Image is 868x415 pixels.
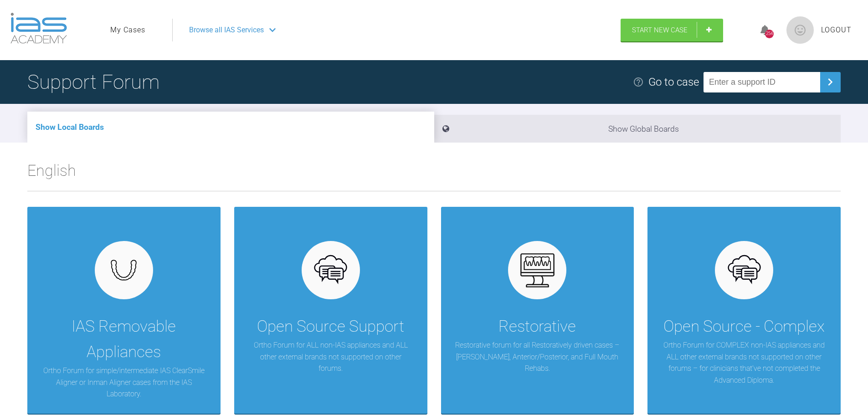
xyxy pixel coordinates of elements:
[27,112,434,143] li: Show Local Boards
[823,75,837,89] img: chevronRight.28bd32b0.svg
[704,72,820,92] input: Enter a support ID
[727,253,762,288] img: opensource.6e495855.svg
[110,24,145,36] a: My Cases
[647,207,841,414] a: Open Source - ComplexOrtho Forum for COMPLEX non-IAS appliances and ALL other external brands not...
[10,13,67,44] img: logo-light.3e3ef733.png
[27,66,159,98] h1: Support Forum
[520,253,555,288] img: restorative.65e8f6b6.svg
[257,314,404,339] div: Open Source Support
[313,253,348,288] img: opensource.6e495855.svg
[648,73,699,91] div: Go to case
[632,26,688,34] span: Start New Case
[41,314,207,365] div: IAS Removable Appliances
[27,207,221,414] a: IAS Removable AppliancesOrtho Forum for simple/intermediate IAS ClearSmile Aligner or Inman Align...
[106,257,141,283] img: removables.927eaa4e.svg
[765,30,774,38] div: 254
[821,24,852,36] a: Logout
[434,115,841,143] li: Show Global Boards
[248,339,414,374] p: Ortho Forum for ALL non-IAS appliances and ALL other external brands not supported on other forums.
[41,365,207,400] p: Ortho Forum for simple/intermediate IAS ClearSmile Aligner or Inman Aligner cases from the IAS La...
[498,314,576,339] div: Restorative
[661,339,827,386] p: Ortho Forum for COMPLEX non-IAS appliances and ALL other external brands not supported on other f...
[663,314,825,339] div: Open Source - Complex
[455,339,621,374] p: Restorative forum for all Restoratively driven cases – [PERSON_NAME], Anterior/Posterior, and Ful...
[621,19,723,41] a: Start New Case
[633,77,644,87] img: help.e70b9f3d.svg
[441,207,634,414] a: RestorativeRestorative forum for all Restoratively driven cases – [PERSON_NAME], Anterior/Posteri...
[234,207,427,414] a: Open Source SupportOrtho Forum for ALL non-IAS appliances and ALL other external brands not suppo...
[189,24,264,36] span: Browse all IAS Services
[27,158,841,191] h2: English
[786,16,814,44] img: profile.png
